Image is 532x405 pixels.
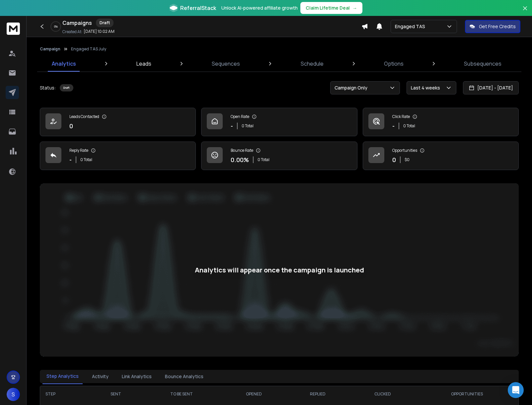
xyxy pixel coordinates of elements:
[231,148,253,153] p: Bounce Rate
[201,142,357,170] a: Bounce Rate0.00%0 Total
[508,382,524,398] div: Open Intercom Messenger
[286,386,349,402] th: REPLIED
[403,123,415,129] p: 0 Total
[460,56,505,72] a: Subsequences
[69,155,72,164] p: -
[384,60,404,68] p: Options
[521,4,529,20] button: Close banner
[195,265,364,275] div: Analytics will appear once the campaign is launched
[464,60,501,68] p: Subsequences
[395,23,428,30] p: Engaged TAS
[40,183,519,357] img: No Data
[392,155,396,164] p: 0
[221,5,298,11] p: Unlock AI-powered affiliate growth
[363,108,519,136] a: Click Rate-0 Total
[71,46,106,52] p: Engaged TAS July
[54,25,58,29] p: 0 %
[40,108,196,136] a: Leads Contacted0
[231,155,249,164] p: 0.00 %
[242,123,254,129] p: 0 Total
[392,148,417,153] p: Opportunities
[300,2,362,14] button: Claim Lifetime Deal→
[69,121,73,131] p: 0
[392,114,410,119] p: Click Rate
[161,369,207,384] button: Bounce Analytics
[141,386,222,402] th: TO BE SENT
[132,56,155,72] a: Leads
[136,60,151,68] p: Leads
[231,114,249,119] p: Open Rate
[69,114,99,119] p: Leads Contacted
[380,56,408,72] a: Options
[88,369,113,384] button: Activity
[48,56,80,72] a: Analytics
[201,108,357,136] a: Open Rate-0 Total
[463,81,519,94] button: [DATE] - [DATE]
[42,369,83,384] button: Step Analytics
[52,60,76,68] p: Analytics
[90,386,141,402] th: SENT
[465,20,520,33] button: Get Free Credits
[69,148,88,153] p: Reply Rate
[222,386,286,402] th: OPENED
[62,29,82,34] p: Created At:
[118,369,156,384] button: Link Analytics
[405,157,410,162] p: $ 0
[479,23,516,30] p: Get Free Credits
[40,142,196,170] a: Reply Rate-0 Total
[411,85,443,91] p: Last 4 weeks
[80,157,92,162] p: 0 Total
[392,121,395,131] p: -
[62,19,92,27] h1: Campaigns
[7,388,20,401] button: S
[180,4,216,12] span: ReferralStack
[40,46,60,52] button: Campaign
[60,84,73,91] div: Draft
[258,157,269,162] p: 0 Total
[363,142,519,170] a: Opportunities0$0
[40,85,56,91] p: Status:
[349,386,416,402] th: CLICKED
[352,5,357,11] span: →
[40,386,90,402] th: STEP
[96,19,114,27] div: Draft
[335,85,370,91] p: Campaign Only
[231,121,233,131] p: -
[297,56,328,72] a: Schedule
[84,29,114,34] p: [DATE] 10:02 AM
[212,60,240,68] p: Sequences
[208,56,244,72] a: Sequences
[301,60,324,68] p: Schedule
[416,386,518,402] th: OPPORTUNITIES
